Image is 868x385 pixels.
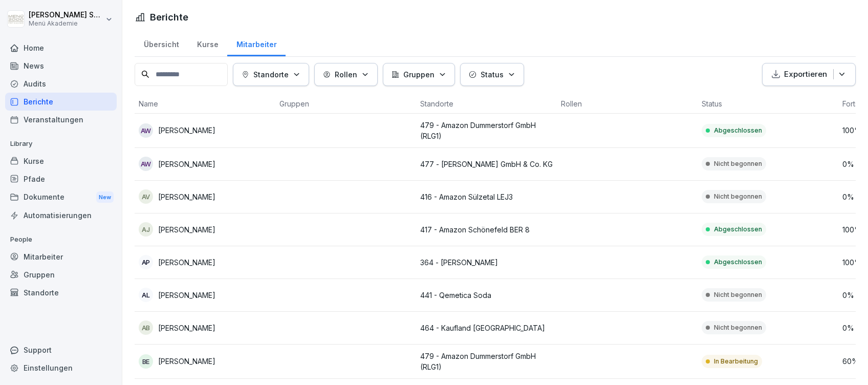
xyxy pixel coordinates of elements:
p: 464 - Kaufland [GEOGRAPHIC_DATA] [420,323,553,333]
a: Übersicht [135,30,188,56]
div: Dokumente [5,188,117,207]
a: Pfade [5,170,117,188]
p: 477 - [PERSON_NAME] GmbH & Co. KG [420,159,553,169]
p: In Bearbeitung [714,357,758,366]
p: Abgeschlossen [714,126,762,135]
th: Rollen [557,94,698,114]
a: Automatisierungen [5,206,117,224]
button: Standorte [233,63,309,86]
button: Status [460,63,524,86]
p: Rollen [335,69,357,80]
a: Audits [5,75,117,93]
div: BE [139,354,153,369]
a: Gruppen [5,266,117,284]
a: News [5,57,117,75]
a: Mitarbeiter [5,248,117,266]
th: Status [698,94,838,114]
div: Support [5,341,117,359]
a: Mitarbeiter [227,30,286,56]
p: 364 - [PERSON_NAME] [420,257,553,268]
p: [PERSON_NAME] [158,125,215,136]
a: Einstellungen [5,359,117,377]
p: Gruppen [403,69,435,80]
p: [PERSON_NAME] [158,257,215,268]
button: Exportieren [762,63,856,86]
a: Home [5,39,117,57]
p: People [5,231,117,248]
a: Standorte [5,284,117,302]
button: Gruppen [383,63,455,86]
p: Nicht begonnen [714,290,762,300]
p: [PERSON_NAME] [158,224,215,235]
p: Status [481,69,504,80]
p: Menü Akademie [29,20,103,27]
th: Standorte [416,94,557,114]
p: [PERSON_NAME] [158,159,215,169]
div: AW [139,157,153,171]
p: Abgeschlossen [714,258,762,267]
th: Name [135,94,275,114]
p: 479 - Amazon Dummerstorf GmbH (RLG1) [420,351,553,372]
a: DokumenteNew [5,188,117,207]
p: 441 - Qemetica Soda [420,290,553,301]
p: 416 - Amazon Sülzetal LEJ3 [420,191,553,202]
button: Rollen [314,63,378,86]
div: AJ [139,222,153,237]
div: AV [139,189,153,204]
div: AL [139,288,153,302]
p: Abgeschlossen [714,225,762,234]
div: AB [139,320,153,335]
h1: Berichte [150,10,188,24]
p: Standorte [253,69,289,80]
p: Exportieren [784,69,827,80]
a: Kurse [188,30,227,56]
div: AW [139,123,153,138]
th: Gruppen [275,94,416,114]
p: Nicht begonnen [714,323,762,332]
a: Berichte [5,93,117,111]
p: [PERSON_NAME] [158,191,215,202]
p: [PERSON_NAME] [158,290,215,301]
p: [PERSON_NAME] [158,356,215,367]
p: Nicht begonnen [714,192,762,201]
a: Veranstaltungen [5,111,117,129]
p: [PERSON_NAME] [158,323,215,333]
p: 417 - Amazon Schönefeld BER 8 [420,224,553,235]
div: AP [139,255,153,269]
p: 479 - Amazon Dummerstorf GmbH (RLG1) [420,120,553,141]
a: Kurse [5,152,117,170]
div: New [96,191,114,203]
p: Library [5,136,117,152]
p: [PERSON_NAME] Schülzke [29,11,103,19]
p: Nicht begonnen [714,159,762,168]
